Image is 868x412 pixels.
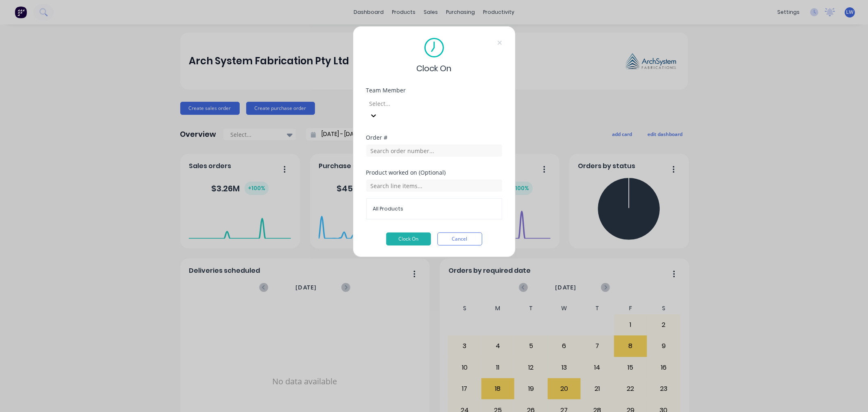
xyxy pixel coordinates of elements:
div: Product worked on (Optional) [366,170,502,175]
button: Clock On [386,232,431,245]
button: Cancel [437,232,482,245]
span: All Products [373,205,495,213]
input: Search line items... [366,180,502,192]
div: Order # [366,135,502,140]
input: Search order number... [366,145,502,157]
span: Clock On [417,62,452,75]
div: Team Member [366,88,502,93]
